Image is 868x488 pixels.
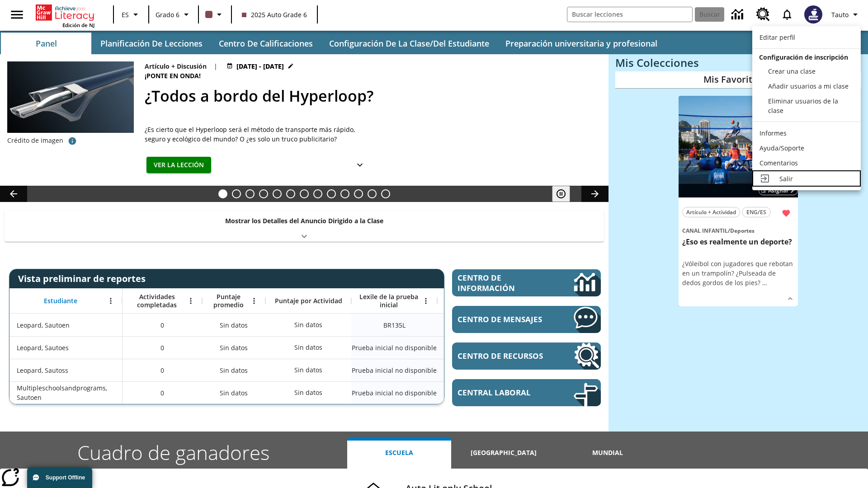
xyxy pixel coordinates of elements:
[768,82,849,90] span: Añadir usuarios a mi clase
[759,53,848,61] span: Configuración de inscripción
[759,129,787,137] span: Informes
[768,67,816,75] span: Crear una clase
[759,33,795,42] span: Editar perfil
[759,159,798,167] span: Comentarios
[759,144,804,152] span: Ayuda/Soporte
[779,174,793,183] span: Salir
[768,97,838,115] span: Eliminar usuarios de la clase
